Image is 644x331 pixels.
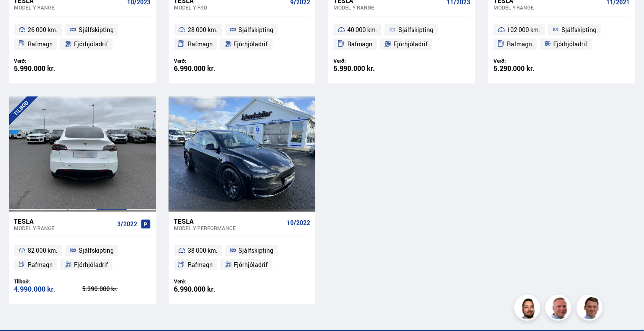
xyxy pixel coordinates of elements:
div: Model Y RANGE [333,4,443,10]
div: Model Y FSD [174,4,287,10]
div: Verð: [14,58,83,64]
div: Tesla [174,217,283,225]
div: 5.290.000 kr. [493,65,562,72]
span: 40 000 km. [347,25,377,35]
span: Fjórhjóladrif [394,39,428,49]
div: Model Y RANGE [493,4,603,10]
span: Sjálfskipting [561,25,596,35]
div: 6.990.000 kr. [174,65,242,72]
span: Rafmagn [507,39,532,49]
span: Fjórhjóladrif [234,39,268,49]
div: Verð: [174,58,242,64]
span: Sjálfskipting [239,245,274,256]
span: 102 000 km. [507,25,541,35]
a: Tesla Model Y RANGE 3/2022 82 000 km. Sjálfskipting Rafmagn Fjórhjóladrif Tilboð: 4.990.000 kr. 5... [9,212,156,304]
div: Model Y PERFORMANCE [174,225,283,231]
div: 5.990.000 kr. [14,65,83,72]
span: 38 000 km. [188,245,218,256]
div: Verð: [333,58,402,64]
span: 10/2022 [287,219,310,226]
img: nhp88E3Fdnt1Opn2.png [516,296,541,322]
span: Rafmagn [188,260,213,270]
span: 26 000 km. [28,25,58,35]
span: Rafmagn [28,39,53,49]
span: Sjálfskipting [79,25,114,35]
span: 3/2022 [117,221,137,228]
a: Tesla Model Y PERFORMANCE 10/2022 38 000 km. Sjálfskipting Rafmagn Fjórhjóladrif Verð: 6.990.000 kr. [169,212,315,304]
span: Sjálfskipting [239,25,274,35]
span: 82 000 km. [28,245,58,256]
span: Rafmagn [347,39,372,49]
div: Model Y RANGE [14,4,124,10]
div: Tilboð: [14,278,83,285]
span: Fjórhjóladrif [234,260,268,270]
div: Tesla [14,217,114,225]
span: Fjórhjóladrif [553,39,587,49]
div: 6.990.000 kr. [174,286,242,293]
div: Model Y RANGE [14,225,114,231]
span: Rafmagn [28,260,53,270]
img: FbJEzSuNWCJXmdc-.webp [578,296,604,322]
span: Sjálfskipting [398,25,433,35]
div: 5.390.000 kr. [82,286,151,292]
span: Fjórhjóladrif [74,39,108,49]
span: 28 000 km. [188,25,218,35]
div: 5.990.000 kr. [333,65,402,72]
button: Opna LiveChat spjallviðmót [7,3,33,29]
span: Sjálfskipting [79,245,114,256]
div: 4.990.000 kr. [14,286,83,293]
span: Rafmagn [188,39,213,49]
div: Verð: [493,58,562,64]
div: Verð: [174,278,242,285]
img: siFngHWaQ9KaOqBr.png [547,296,573,322]
span: Fjórhjóladrif [74,260,108,270]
